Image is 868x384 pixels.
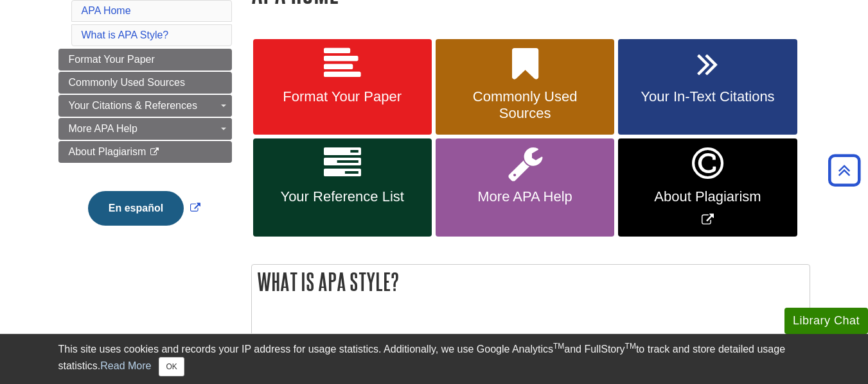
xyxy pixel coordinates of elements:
sup: TM [625,342,636,351]
i: This link opens in a new window [149,148,160,156]
a: More APA Help [436,138,614,237]
span: Your Reference List [263,188,422,205]
a: About Plagiarism [58,141,232,163]
span: About Plagiarism [69,146,146,157]
a: What is APA Style? [82,29,169,40]
span: Commonly Used Sources [445,88,605,122]
span: About Plagiarism [628,188,787,205]
a: Read More [100,360,151,371]
a: Commonly Used Sources [436,39,614,135]
span: Your Citations & References [69,100,197,111]
a: Your Citations & References [58,95,232,117]
div: This site uses cookies and records your IP address for usage statistics. Additionally, we use Goo... [58,342,810,376]
a: Your In-Text Citations [618,39,797,135]
span: More APA Help [445,188,605,205]
h2: What is APA Style? [252,265,810,299]
a: APA Home [82,5,131,16]
button: Library Chat [784,308,868,334]
a: More APA Help [58,118,232,140]
a: Format Your Paper [58,49,232,71]
button: En español [88,191,184,226]
span: Format Your Paper [263,88,422,105]
span: Your In-Text Citations [628,88,787,105]
a: Link opens in new window [85,203,204,213]
span: Format Your Paper [69,54,155,65]
a: Your Reference List [253,138,432,237]
button: Close [159,357,184,376]
a: Commonly Used Sources [58,72,232,94]
sup: TM [553,342,564,351]
span: Commonly Used Sources [69,77,185,88]
span: More APA Help [69,123,137,134]
a: Link opens in new window [618,138,797,237]
a: Format Your Paper [253,39,432,135]
a: Back to Top [824,162,865,179]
